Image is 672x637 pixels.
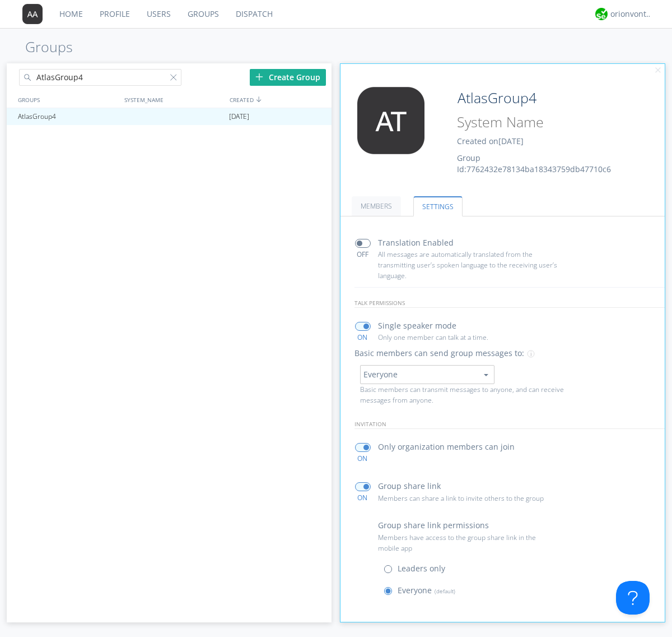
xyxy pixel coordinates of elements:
div: Create Group [250,69,326,86]
p: Leaders only [398,562,445,575]
img: cancel.svg [654,67,662,75]
button: Everyone [360,365,494,384]
p: All messages are automatically translated from the transmitting user’s spoken language to the rec... [378,249,557,281]
p: Single speaker mode [378,320,456,332]
p: Translation Enabled [378,237,454,249]
a: AtlasGroup4[DATE] [7,108,332,125]
div: CREATED [227,91,333,108]
div: OFF [350,250,375,259]
p: Group share link permissions [378,519,489,532]
p: Members can share a link to invite others to the group [378,493,557,504]
p: Basic members can transmit messages to anyone, and can receive messages from anyone. [360,384,570,405]
p: Group share link [378,480,441,492]
p: Members have access to the group share link in the mobile app [378,532,557,553]
a: MEMBERS [352,196,401,216]
p: invitation [354,419,665,429]
span: Created on [457,136,524,146]
div: orionvontas+atlas+automation+org2 [610,8,652,20]
img: 373638.png [349,87,433,154]
img: plus.svg [255,73,263,81]
p: Only organization members can join [378,441,515,453]
input: Search groups [19,69,181,86]
p: Basic members can send group messages to: [354,347,524,359]
div: AtlasGroup4 [15,108,120,125]
div: ON [350,333,375,342]
input: System Name [453,112,634,133]
p: Everyone [398,584,455,597]
p: talk permissions [354,298,665,308]
img: 29d36aed6fa347d5a1537e7736e6aa13 [595,8,608,20]
div: GROUPS [15,91,119,108]
div: ON [350,454,375,463]
span: [DATE] [498,136,524,146]
span: [DATE] [229,108,249,125]
span: Group Id: 7762432e78134ba18343759db47710c6 [457,153,611,174]
p: Only one member can talk at a time. [378,332,557,343]
img: 373638.png [22,4,43,24]
a: SETTINGS [413,196,463,216]
span: (default) [432,587,455,595]
div: ON [350,493,375,502]
div: SYSTEM_NAME [122,91,227,108]
iframe: Toggle Customer Support [616,581,650,615]
input: Group Name [453,87,634,109]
